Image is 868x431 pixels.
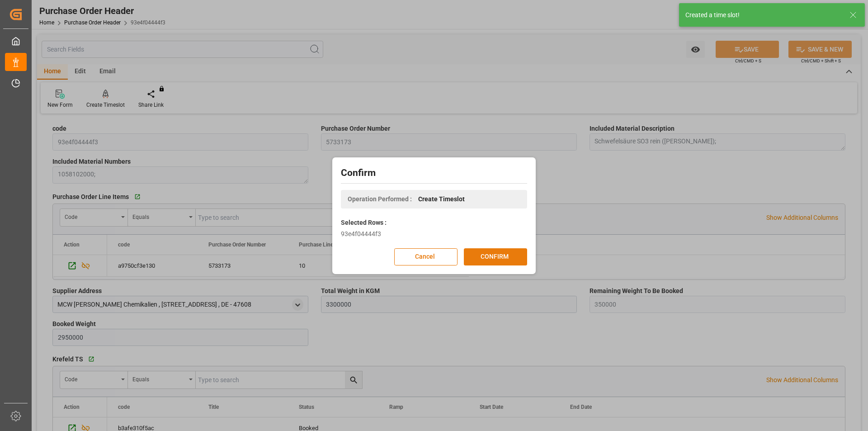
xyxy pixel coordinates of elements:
[464,248,527,265] button: CONFIRM
[341,218,387,227] label: Selected Rows :
[348,194,412,204] span: Operation Performed :
[341,166,527,180] h2: Confirm
[341,229,527,239] div: 93e4f04444f3
[418,194,465,204] span: Create Timeslot
[685,10,841,20] div: Created a time slot!
[394,248,458,265] button: Cancel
